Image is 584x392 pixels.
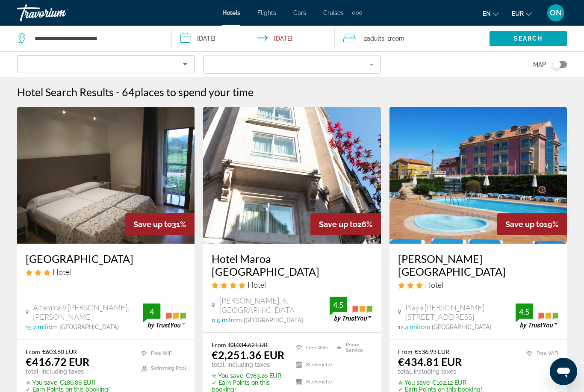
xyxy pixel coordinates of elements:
[26,324,44,330] span: 15.7 mi
[398,280,558,289] div: 3 star Hotel
[125,213,195,235] div: 31%
[398,324,417,330] span: 12.4 mi
[292,376,332,389] li: Kitchenette
[203,55,380,74] button: Filter
[533,59,546,71] span: Map
[398,348,413,355] span: From
[390,35,404,42] span: Room
[248,280,266,289] span: Hotel
[122,85,254,98] h2: 64
[398,355,462,368] ins: €434.81 EUR
[512,10,524,17] span: EUR
[335,26,490,51] button: Travelers: 2 adults, 0 children
[398,368,482,375] p: total, including taxes
[545,4,567,22] button: User Menu
[516,304,558,329] img: trustyou-badge.svg
[26,368,110,375] p: total, including taxes
[219,296,330,315] span: [PERSON_NAME], 6, [GEOGRAPHIC_DATA]
[516,307,533,317] div: 4.5
[212,252,372,278] a: Hotel Maroa [GEOGRAPHIC_DATA]
[26,379,110,386] p: €186.88 EUR
[417,324,491,330] span: from [GEOGRAPHIC_DATA]
[44,324,119,330] span: from [GEOGRAPHIC_DATA]
[415,348,449,355] del: €536.93 EUR
[505,220,544,229] span: Save up to
[490,31,567,46] button: Search
[116,85,120,98] span: -
[212,372,243,379] span: ✮ You save
[229,317,303,324] span: from [GEOGRAPHIC_DATA]
[522,348,558,359] li: Free WiFi
[203,107,380,244] img: Hotel image
[212,280,372,289] div: 4 star Hotel
[212,361,285,368] p: total, including taxes
[550,9,562,17] span: ON
[53,267,71,277] span: Hotel
[26,355,89,368] ins: €416.72 EUR
[352,6,362,20] button: Extra navigation items
[33,303,143,321] span: Altamira 9 [PERSON_NAME], [PERSON_NAME]
[398,252,558,278] a: [PERSON_NAME][GEOGRAPHIC_DATA]
[172,26,335,51] button: Check-in date: Oct 2, 2025 Check-out date: Oct 8, 2025
[26,348,40,355] span: From
[330,297,372,322] img: trustyou-badge.svg
[389,107,567,244] img: Hotel image
[425,280,443,289] span: Hotel
[292,341,332,354] li: Free WiFi
[26,267,186,277] div: 3 star Hotel
[257,9,276,16] a: Flights
[497,213,567,235] div: 19%
[143,304,186,329] img: trustyou-badge.svg
[17,2,103,24] a: Travorium
[26,379,57,386] span: ✮ You save
[212,317,229,324] span: 0.5 mi
[292,358,332,371] li: Kitchenette
[384,32,404,44] span: , 1
[512,7,532,20] button: Change currency
[17,107,195,244] img: Hotel image
[364,32,384,44] span: 2
[135,85,254,98] span: places to spend your time
[212,372,285,379] p: €783.26 EUR
[398,379,482,386] p: €102.12 EUR
[323,9,344,16] a: Cruises
[212,341,226,348] span: From
[319,220,357,229] span: Save up to
[293,9,306,16] a: Cars
[42,348,77,355] del: €603.60 EUR
[310,213,381,235] div: 26%
[24,59,187,69] mat-select: Sort by
[546,61,567,68] button: Toggle map
[405,303,516,321] span: Playa [PERSON_NAME][STREET_ADDRESS]
[330,300,347,310] div: 4.5
[228,341,268,348] del: €3,034.62 EUR
[136,363,186,374] li: Swimming Pool
[367,35,384,42] span: Adults
[26,252,186,265] a: [GEOGRAPHIC_DATA]
[483,10,491,17] span: en
[398,379,430,386] span: ✮ You save
[332,341,372,354] li: Room Service
[483,7,499,20] button: Change language
[222,9,240,16] a: Hotels
[133,220,172,229] span: Save up to
[212,348,284,361] ins: €2,251.36 EUR
[514,35,543,42] span: Search
[17,85,114,98] h1: Hotel Search Results
[550,358,577,385] iframe: Schaltfläche zum Öffnen des Messaging-Fensters
[136,348,186,359] li: Free WiFi
[143,307,160,317] div: 4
